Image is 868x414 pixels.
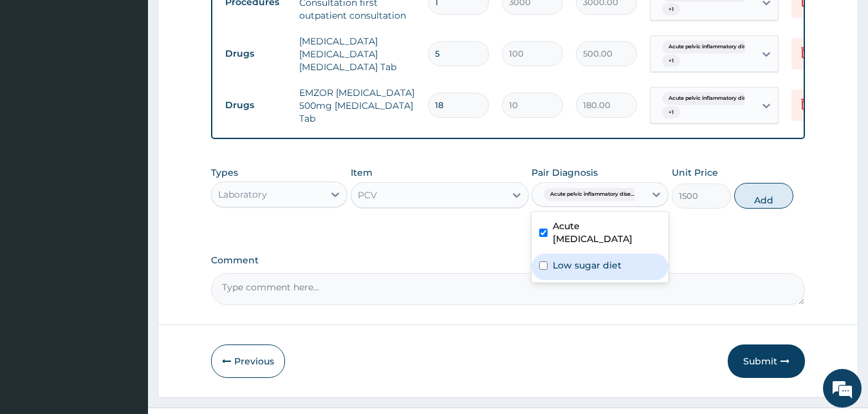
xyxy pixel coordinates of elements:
[67,72,216,89] div: Chat with us now
[662,92,759,105] span: Acute pelvic inflammatory dise...
[211,6,242,37] div: Minimize live chat window
[219,93,293,117] td: Drugs
[6,277,245,322] textarea: Type your message and hit 'Enter'
[293,28,421,80] td: [MEDICAL_DATA] [MEDICAL_DATA] [MEDICAL_DATA] Tab
[734,183,793,209] button: Add
[211,167,238,178] label: Types
[662,106,680,119] span: + 1
[75,125,178,255] span: We're online!
[728,344,805,378] button: Submit
[211,255,806,266] label: Comment
[211,344,285,378] button: Previous
[662,3,680,16] span: + 1
[351,166,373,179] label: Item
[672,166,718,179] label: Unit Price
[553,259,622,272] label: Low sugar diet
[531,166,598,179] label: Pair Diagnosis
[553,220,661,245] label: Acute [MEDICAL_DATA]
[218,188,267,201] div: Laboratory
[219,42,293,66] td: Drugs
[544,188,641,201] span: Acute pelvic inflammatory dise...
[662,55,680,68] span: + 1
[358,189,377,202] div: PCV
[24,64,52,97] img: d_794563401_company_1708531726252_794563401
[662,41,759,53] span: Acute pelvic inflammatory dise...
[293,80,421,131] td: EMZOR [MEDICAL_DATA] 500mg [MEDICAL_DATA] Tab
